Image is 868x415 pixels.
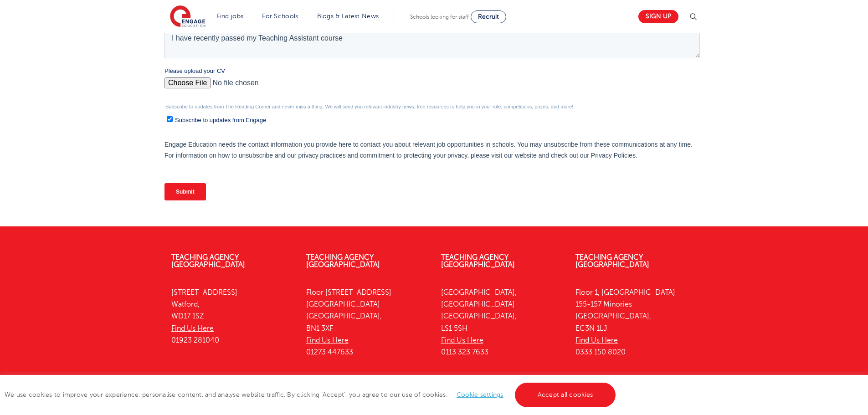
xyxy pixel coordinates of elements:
p: Floor 1, [GEOGRAPHIC_DATA] 155-157 Minories [GEOGRAPHIC_DATA], EC3N 1LJ 0333 150 8020 [575,287,697,359]
p: [GEOGRAPHIC_DATA], [GEOGRAPHIC_DATA] [GEOGRAPHIC_DATA], LS1 5SH 0113 323 7633 [441,287,562,359]
span: Subscribe to updates from Engage [10,313,102,320]
a: Recruit [471,10,506,23]
img: Engage Education [170,5,205,28]
a: Find Us Here [306,336,349,344]
a: Blogs & Latest News [317,13,379,20]
p: Floor [STREET_ADDRESS] [GEOGRAPHIC_DATA] [GEOGRAPHIC_DATA], BN1 3XF 01273 447633 [306,287,427,359]
a: Find Us Here [575,336,618,344]
span: Schools looking for staff [410,14,469,20]
input: Subscribe to updates from Engage [2,313,8,319]
span: We use cookies to improve your experience, personalise content, and analyse website traffic. By c... [5,391,618,398]
a: Teaching Agency [GEOGRAPHIC_DATA] [441,253,515,269]
a: Accept all cookies [515,383,616,407]
a: For Schools [262,13,298,20]
a: Cookie settings [457,391,503,398]
input: *Last name [270,2,536,20]
a: Find Us Here [171,324,214,333]
a: Teaching Agency [GEOGRAPHIC_DATA] [171,253,245,269]
input: *Contact Number [270,30,536,48]
a: Find jobs [217,13,244,20]
a: Teaching Agency [GEOGRAPHIC_DATA] [306,253,380,269]
a: Teaching Agency [GEOGRAPHIC_DATA] [575,253,649,269]
p: [STREET_ADDRESS] Watford, WD17 1SZ 01923 281040 [171,287,293,346]
a: Find Us Here [441,336,483,344]
span: Recruit [478,13,499,20]
a: Sign up [638,10,678,23]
